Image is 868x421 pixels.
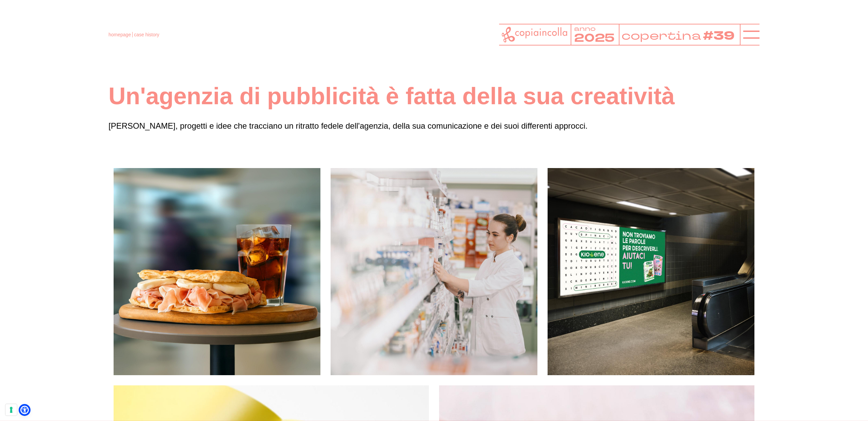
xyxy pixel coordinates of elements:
[574,30,615,46] tspan: 2025
[5,404,17,416] button: Le tue preferenze relative al consenso per le tecnologie di tracciamento
[108,81,759,111] h1: Un'agenzia di pubblicità è fatta della sua creatività
[704,28,736,45] tspan: #39
[108,120,759,132] p: [PERSON_NAME], progetti e idee che tracciano un ritratto fedele dell'agenzia, della sua comunicaz...
[574,24,596,33] tspan: anno
[134,32,159,37] span: case history
[108,32,131,37] a: homepage
[622,28,702,44] tspan: copertina
[20,406,29,414] a: Open Accessibility Menu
